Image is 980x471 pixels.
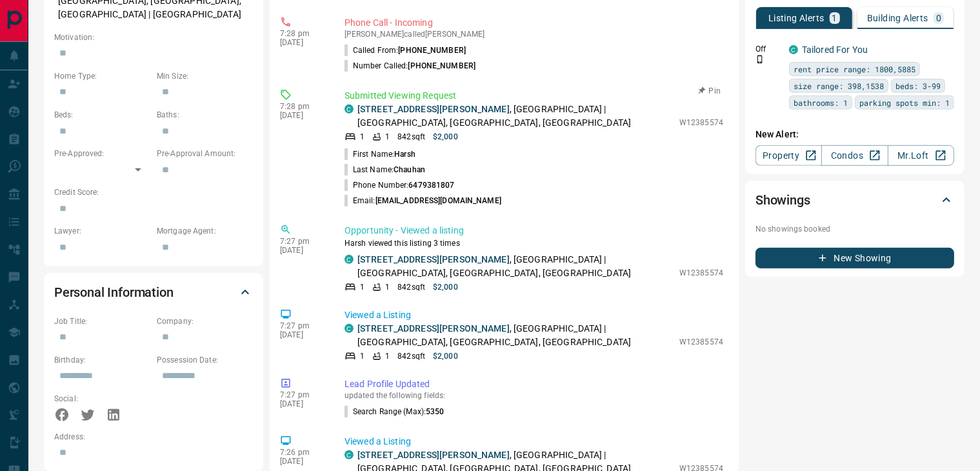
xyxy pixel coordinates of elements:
[888,145,954,166] a: Mr.Loft
[345,450,354,459] div: condos.ca
[345,30,723,39] p: [PERSON_NAME] called [PERSON_NAME]
[360,131,365,143] p: 1
[345,105,354,114] div: condos.ca
[54,32,253,43] p: Motivation:
[433,131,458,143] p: $2,000
[755,185,954,215] div: Showings
[755,248,954,268] button: New Showing
[357,322,673,349] p: , [GEOGRAPHIC_DATA] | [GEOGRAPHIC_DATA], [GEOGRAPHIC_DATA], [GEOGRAPHIC_DATA]
[357,254,510,265] a: [STREET_ADDRESS][PERSON_NAME]
[394,150,415,159] span: Harsh
[54,70,150,82] p: Home Type:
[54,225,150,237] p: Lawyer:
[832,14,837,23] p: 1
[385,281,390,293] p: 1
[789,45,798,54] div: condos.ca
[345,164,425,175] p: Last Name:
[280,457,325,466] p: [DATE]
[867,14,928,23] p: Building Alerts
[385,131,390,143] p: 1
[280,390,325,399] p: 7:27 pm
[398,46,466,55] span: [PHONE_NUMBER]
[691,85,728,97] button: Pin
[280,448,325,457] p: 7:26 pm
[280,321,325,330] p: 7:27 pm
[357,450,510,460] a: [STREET_ADDRESS][PERSON_NAME]
[345,45,466,56] p: Called From:
[357,253,673,280] p: , [GEOGRAPHIC_DATA] | [GEOGRAPHIC_DATA], [GEOGRAPHIC_DATA], [GEOGRAPHIC_DATA]
[755,145,822,166] a: Property
[345,195,501,206] p: Email:
[821,145,888,166] a: Condos
[433,350,458,362] p: $2,000
[280,399,325,408] p: [DATE]
[794,63,915,75] span: rent price range: 1800,5885
[755,43,781,55] p: Off
[397,281,425,293] p: 842 sqft
[357,323,510,334] a: [STREET_ADDRESS][PERSON_NAME]
[345,324,354,333] div: condos.ca
[433,281,458,293] p: $2,000
[280,38,325,47] p: [DATE]
[345,237,723,249] p: Harsh viewed this listing 3 times
[755,223,954,235] p: No showings booked
[394,165,425,174] span: Chauhan
[755,190,810,210] h2: Showings
[280,29,325,38] p: 7:28 pm
[360,281,365,293] p: 1
[345,224,723,237] p: Opportunity - Viewed a listing
[280,111,325,120] p: [DATE]
[345,60,475,72] p: Number Called:
[54,316,150,327] p: Job Title:
[345,179,455,191] p: Phone Number:
[280,246,325,255] p: [DATE]
[54,393,150,405] p: Social:
[157,354,253,366] p: Possession Date:
[345,435,723,448] p: Viewed a Listing
[157,70,253,82] p: Min Size:
[936,14,941,23] p: 0
[755,128,954,141] p: New Alert:
[375,196,501,205] span: [EMAIL_ADDRESS][DOMAIN_NAME]
[768,14,825,23] p: Listing Alerts
[54,431,253,443] p: Address:
[345,148,415,160] p: First Name:
[157,225,253,237] p: Mortgage Agent:
[345,16,723,30] p: Phone Call - Incoming
[426,407,444,416] span: 5350
[895,79,941,92] span: beds: 3-99
[408,181,454,190] span: 6479381807
[397,131,425,143] p: 842 sqft
[357,104,510,114] a: [STREET_ADDRESS][PERSON_NAME]
[679,267,723,279] p: W12385574
[794,79,884,92] span: size range: 398,1538
[345,391,723,400] p: updated the following fields:
[345,308,723,322] p: Viewed a Listing
[357,103,673,130] p: , [GEOGRAPHIC_DATA] | [GEOGRAPHIC_DATA], [GEOGRAPHIC_DATA], [GEOGRAPHIC_DATA]
[54,148,150,159] p: Pre-Approved:
[280,237,325,246] p: 7:27 pm
[157,109,253,121] p: Baths:
[345,377,723,391] p: Lead Profile Updated
[345,89,723,103] p: Submitted Viewing Request
[859,96,950,109] span: parking spots min: 1
[385,350,390,362] p: 1
[280,102,325,111] p: 7:28 pm
[157,316,253,327] p: Company:
[54,186,253,198] p: Credit Score:
[679,117,723,128] p: W12385574
[54,282,174,303] h2: Personal Information
[345,255,354,264] div: condos.ca
[54,109,150,121] p: Beds:
[397,350,425,362] p: 842 sqft
[54,354,150,366] p: Birthday:
[794,96,848,109] span: bathrooms: 1
[54,277,253,308] div: Personal Information
[802,45,868,55] a: Tailored For You
[345,406,445,417] p: Search Range (Max) :
[157,148,253,159] p: Pre-Approval Amount:
[755,55,765,64] svg: Push Notification Only
[408,61,476,70] span: [PHONE_NUMBER]
[360,350,365,362] p: 1
[679,336,723,348] p: W12385574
